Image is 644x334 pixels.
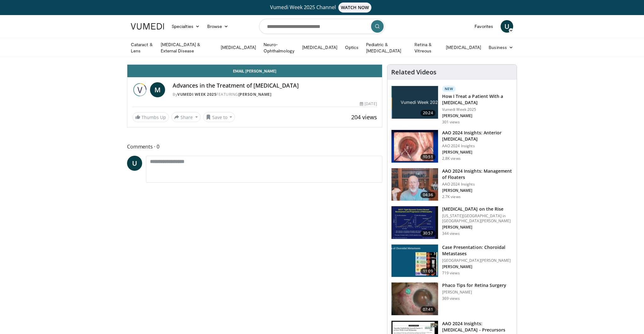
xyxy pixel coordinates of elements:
[127,65,382,77] a: Email [PERSON_NAME]
[420,192,436,198] span: 04:36
[341,41,362,54] a: Optics
[411,41,442,54] a: Retina & Vitreous
[442,130,513,142] h3: AAO 2024 Insights: Anterior [MEDICAL_DATA]
[351,113,377,121] span: 204 views
[338,3,372,13] span: WATCH NOW
[391,245,438,277] img: 9cedd946-ce28-4f52-ae10-6f6d7f6f31c7.150x105_q85_crop-smart_upscale.jpg
[168,20,203,33] a: Specialties
[420,154,436,160] span: 10:51
[132,112,169,122] a: Thumbs Up
[238,92,272,97] a: [PERSON_NAME]
[442,182,513,187] p: AAO 2024 Insights
[442,188,513,193] p: [PERSON_NAME]
[157,41,217,54] a: [MEDICAL_DATA] & External Disease
[442,194,461,199] p: 2.7K views
[420,306,436,313] span: 07:41
[442,225,513,230] p: [PERSON_NAME]
[132,82,147,97] img: Vumedi Week 2025
[442,290,507,295] p: [PERSON_NAME]
[485,41,517,54] a: Business
[391,86,513,125] a: 20:24 New How I Treat a Patient With a [MEDICAL_DATA] Vumedi Week 2025 [PERSON_NAME] 301 views
[203,112,235,122] button: Save to
[442,296,460,301] p: 369 views
[260,41,298,54] a: Neuro-Ophthalmology
[150,82,165,97] a: M
[442,271,460,276] p: 719 views
[391,244,513,277] a: 11:09 Case Presentation: Choroidal Metastases [GEOGRAPHIC_DATA][PERSON_NAME] [PERSON_NAME] 719 views
[217,41,260,54] a: [MEDICAL_DATA]
[442,244,513,257] h3: Case Presentation: Choroidal Metastases
[420,110,436,116] span: 20:24
[442,258,513,263] p: [GEOGRAPHIC_DATA][PERSON_NAME]
[501,20,513,33] a: U
[127,156,142,171] a: U
[177,92,216,97] a: Vumedi Week 2025
[442,168,513,180] h3: AAO 2024 Insights: Management of Floaters
[442,264,513,269] p: [PERSON_NAME]
[391,86,438,119] img: 02d29458-18ce-4e7f-be78-7423ab9bdffd.jpg.150x105_q85_crop-smart_upscale.jpg
[420,230,436,236] span: 30:57
[131,23,164,30] img: VuMedi Logo
[420,268,436,274] span: 11:09
[442,93,513,106] h3: How I Treat a Patient With a [MEDICAL_DATA]
[362,41,411,54] a: Pediatric & [MEDICAL_DATA]
[360,101,377,107] div: [DATE]
[442,120,460,125] p: 301 views
[391,206,438,239] img: 4ce8c11a-29c2-4c44-a801-4e6d49003971.150x105_q85_crop-smart_upscale.jpg
[442,86,456,92] p: New
[391,168,438,201] img: 8e655e61-78ac-4b3e-a4e7-f43113671c25.150x105_q85_crop-smart_upscale.jpg
[442,150,513,155] p: [PERSON_NAME]
[442,206,513,212] h3: [MEDICAL_DATA] on the Rise
[173,92,377,97] div: By FEATURING
[442,213,513,224] p: [US_STATE][GEOGRAPHIC_DATA] in [GEOGRAPHIC_DATA][PERSON_NAME]
[259,19,385,34] input: Search topics, interventions
[442,113,513,118] p: [PERSON_NAME]
[132,3,512,13] a: Vumedi Week 2025 ChannelWATCH NOW
[298,41,341,54] a: [MEDICAL_DATA]
[442,41,485,54] a: [MEDICAL_DATA]
[442,231,460,236] p: 344 views
[391,130,513,163] a: 10:51 AAO 2024 Insights: Anterior [MEDICAL_DATA] AAO 2024 Insights [PERSON_NAME] 2.8K views
[391,206,513,239] a: 30:57 [MEDICAL_DATA] on the Rise [US_STATE][GEOGRAPHIC_DATA] in [GEOGRAPHIC_DATA][PERSON_NAME] [P...
[391,68,436,76] h4: Related Videos
[442,282,507,288] h3: Phaco Tips for Retina Surgery
[391,282,513,315] a: 07:41 Phaco Tips for Retina Surgery [PERSON_NAME] 369 views
[471,20,497,33] a: Favorites
[442,143,513,148] p: AAO 2024 Insights
[442,156,461,161] p: 2.8K views
[391,168,513,201] a: 04:36 AAO 2024 Insights: Management of Floaters AAO 2024 Insights [PERSON_NAME] 2.7K views
[391,130,438,163] img: fd942f01-32bb-45af-b226-b96b538a46e6.150x105_q85_crop-smart_upscale.jpg
[173,82,377,89] h4: Advances in the Treatment of [MEDICAL_DATA]
[203,20,232,33] a: Browse
[171,112,201,122] button: Share
[127,143,382,151] span: Comments 0
[442,107,513,112] p: Vumedi Week 2025
[127,41,157,54] a: Cataract & Lens
[391,283,438,315] img: 2b0bc81e-4ab6-4ab1-8b29-1f6153f15110.150x105_q85_crop-smart_upscale.jpg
